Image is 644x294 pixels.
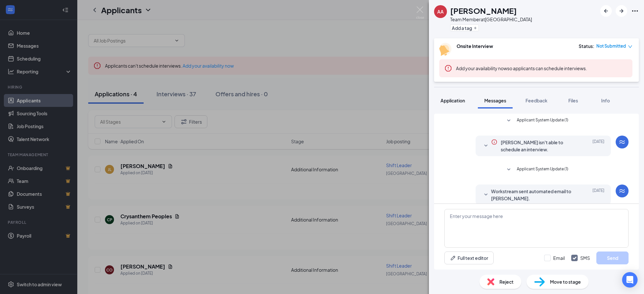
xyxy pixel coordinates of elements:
[601,98,610,103] span: Info
[444,251,494,264] button: Full text editorPen
[491,139,497,145] svg: Info
[450,24,479,31] button: PlusAdd a tag
[505,117,513,125] svg: SmallChevronDown
[596,43,626,49] span: Not Submitted
[473,26,477,30] svg: Plus
[602,7,610,15] svg: ArrowLeftNew
[618,7,625,15] svg: ArrowRight
[456,65,587,71] span: so applicants can schedule interviews.
[596,251,629,264] button: Send
[600,5,612,17] button: ArrowLeftNew
[631,7,639,15] svg: Ellipses
[618,187,626,195] svg: WorkstreamLogo
[437,8,444,15] div: AA
[450,16,532,23] div: Team Member at [GEOGRAPHIC_DATA]
[568,98,578,103] span: Files
[440,98,465,103] span: Application
[491,188,575,202] span: Workstream sent automated email to [PERSON_NAME].
[501,139,575,153] span: [PERSON_NAME] isn't able to schedule an interview.
[482,191,490,199] svg: SmallChevronDown
[517,166,568,174] span: Applicant System Update (1)
[505,166,568,174] button: SmallChevronDownApplicant System Update (1)
[505,166,513,174] svg: SmallChevronDown
[622,272,638,288] div: Open Intercom Messenger
[592,188,604,202] span: [DATE]
[550,278,581,285] span: Move to stage
[444,64,452,72] svg: Error
[482,142,490,150] svg: SmallChevronDown
[616,5,627,17] button: ArrowRight
[450,255,456,261] svg: Pen
[499,278,514,285] span: Reject
[526,98,547,103] span: Feedback
[592,139,604,153] span: [DATE]
[457,43,493,49] b: Onsite Interview
[450,5,517,16] h1: [PERSON_NAME]
[456,65,507,71] button: Add your availability now
[517,117,568,125] span: Applicant System Update (1)
[579,43,594,49] div: Status :
[484,98,506,103] span: Messages
[618,138,626,146] svg: WorkstreamLogo
[505,117,568,125] button: SmallChevronDownApplicant System Update (1)
[628,44,632,49] span: down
